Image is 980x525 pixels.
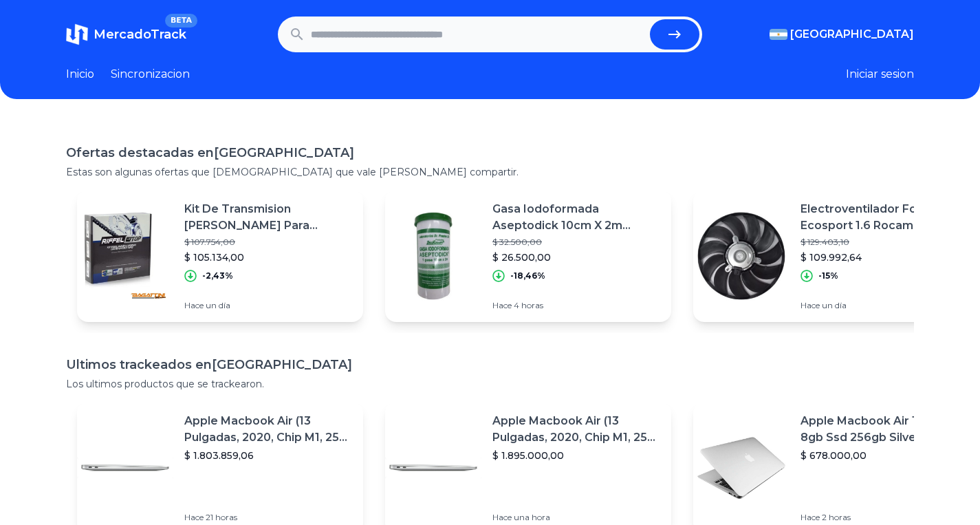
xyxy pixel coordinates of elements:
[770,26,914,43] button: [GEOGRAPHIC_DATA]
[385,208,481,304] img: Featured image
[66,23,88,45] img: MercadoTrack
[693,208,790,304] img: Featured image
[693,190,979,322] a: Featured imageElectroventilador Ford Ecosport 1.6 Rocam 2003 A 2011$ 129.403,10$ 109.992,64-15%Ha...
[801,250,968,264] p: $ 109.992,64
[492,449,660,462] p: $ 1.895.000,00
[66,165,914,179] p: Estas son algunas ofertas que [DEMOGRAPHIC_DATA] que vale [PERSON_NAME] compartir.
[790,26,914,43] span: [GEOGRAPHIC_DATA]
[801,512,968,523] p: Hace 2 horas
[94,27,186,42] span: MercadoTrack
[693,420,790,516] img: Featured image
[801,413,968,446] p: Apple Macbook Air 13 Core I5 8gb Ssd 256gb Silver
[801,201,968,234] p: Electroventilador Ford Ecosport 1.6 Rocam 2003 A 2011
[801,300,968,311] p: Hace un día
[510,270,545,281] p: -18,46%
[385,420,481,516] img: Featured image
[66,66,94,83] a: Inicio
[770,29,787,40] img: Argentina
[77,190,363,322] a: Featured imageKit De Transmision [PERSON_NAME] Para Yamaha Mt-03 Bagattini Motos$ 107.754,00$ 105...
[66,23,186,45] a: MercadoTrackBETA
[846,66,914,83] button: Iniciar sesion
[77,208,173,304] img: Featured image
[492,413,660,446] p: Apple Macbook Air (13 Pulgadas, 2020, Chip M1, 256 Gb De Ssd, 8 Gb De Ram) - Plata
[77,420,173,516] img: Featured image
[492,250,660,264] p: $ 26.500,00
[184,237,352,248] p: $ 107.754,00
[184,201,352,234] p: Kit De Transmision [PERSON_NAME] Para Yamaha Mt-03 Bagattini Motos
[184,512,352,523] p: Hace 21 horas
[801,449,968,462] p: $ 678.000,00
[492,300,660,311] p: Hace 4 horas
[184,250,352,264] p: $ 105.134,00
[385,190,671,322] a: Featured imageGasa Iodoformada Aseptodick 10cm X 2m [PERSON_NAME] En Tubo$ 32.500,00$ 26.500,00-1...
[66,143,914,162] h1: Ofertas destacadas en [GEOGRAPHIC_DATA]
[184,413,352,446] p: Apple Macbook Air (13 Pulgadas, 2020, Chip M1, 256 Gb De Ssd, 8 Gb De Ram) - Plata
[492,237,660,248] p: $ 32.500,00
[165,14,197,28] span: BETA
[66,377,914,391] p: Los ultimos productos que se trackearon.
[66,355,914,374] h1: Ultimos trackeados en [GEOGRAPHIC_DATA]
[111,66,190,83] a: Sincronizacion
[184,300,352,311] p: Hace un día
[202,270,233,281] p: -2,43%
[184,449,352,462] p: $ 1.803.859,06
[801,237,968,248] p: $ 129.403,10
[818,270,838,281] p: -15%
[492,201,660,234] p: Gasa Iodoformada Aseptodick 10cm X 2m [PERSON_NAME] En Tubo
[492,512,660,523] p: Hace una hora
